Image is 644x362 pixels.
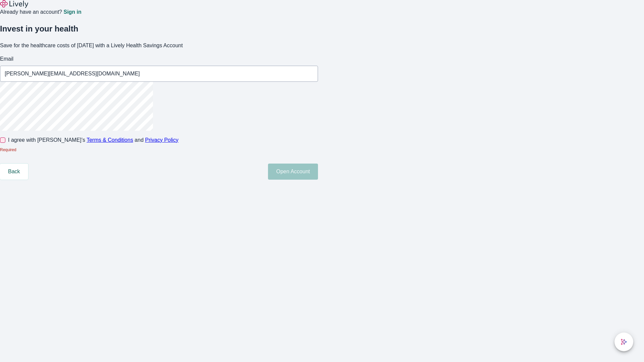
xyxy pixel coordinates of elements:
[8,136,178,144] span: I agree with [PERSON_NAME]’s and
[145,137,179,143] a: Privacy Policy
[621,339,627,345] svg: Lively AI Assistant
[87,137,133,143] a: Terms & Conditions
[614,333,633,351] button: chat
[63,9,81,15] a: Sign in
